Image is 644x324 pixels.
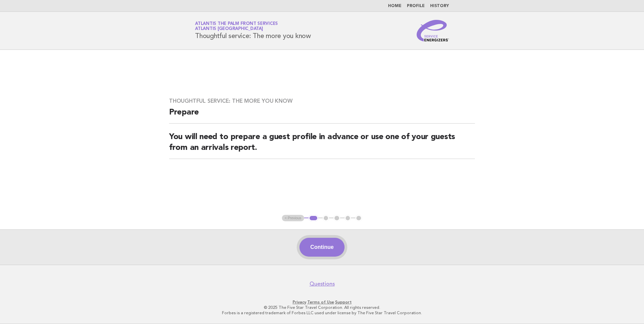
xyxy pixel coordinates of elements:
a: Questions [310,281,335,287]
button: 1 [309,215,318,222]
p: · · [116,299,528,305]
a: Home [388,4,401,8]
p: © 2025 The Five Star Travel Corporation. All rights reserved. [116,305,528,310]
a: Atlantis The Palm Front ServicesAtlantis [GEOGRAPHIC_DATA] [195,22,278,31]
a: Support [335,300,352,304]
span: Atlantis [GEOGRAPHIC_DATA] [195,27,263,31]
p: Forbes is a registered trademark of Forbes LLC used under license by The Five Star Travel Corpora... [116,310,528,316]
img: Service Energizers [417,20,449,41]
a: History [430,4,449,8]
a: Terms of Use [307,300,334,304]
h1: Thoughtful service: The more you know [195,22,311,39]
h2: Prepare [169,107,475,124]
a: Privacy [293,300,306,304]
a: Profile [407,4,425,8]
h3: Thoughtful service: The more you know [169,98,475,104]
button: Continue [299,238,344,257]
h2: You will need to prepare a guest profile in advance or use one of your guests from an arrivals re... [169,132,475,159]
